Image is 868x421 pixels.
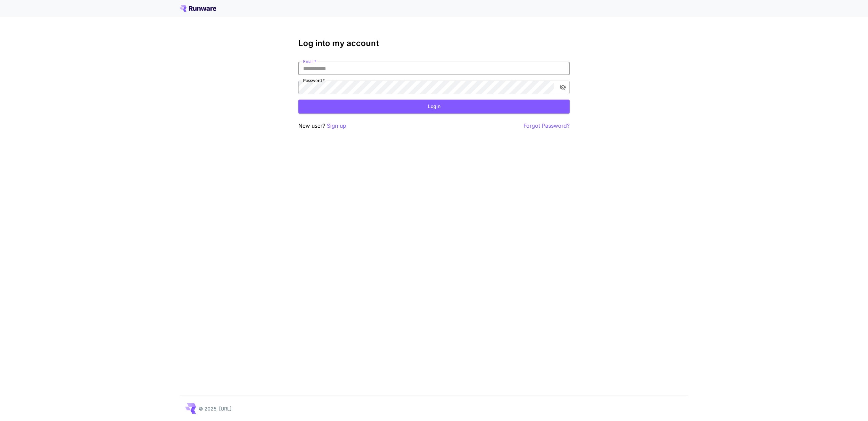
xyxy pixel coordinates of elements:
[298,39,570,48] h3: Log into my account
[298,122,346,130] p: New user?
[303,59,316,64] label: Email
[298,100,570,113] button: Login
[557,81,569,93] button: toggle password visibility
[199,405,232,412] p: © 2025, [URL]
[524,122,570,130] button: Forgot Password?
[303,78,325,83] label: Password
[327,122,346,130] button: Sign up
